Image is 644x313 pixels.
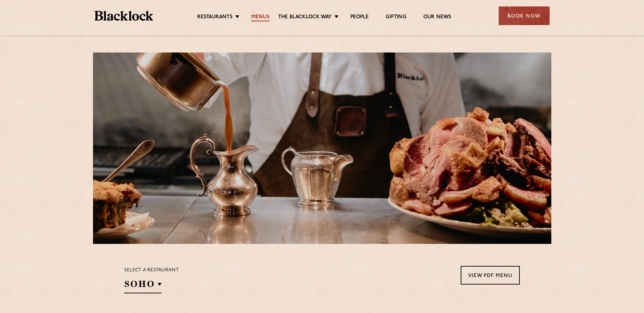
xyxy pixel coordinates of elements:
[278,14,332,21] a: The Blacklock Way
[95,11,153,21] img: BL_Textured_Logo-footer-cropped.svg
[461,266,520,285] a: View PDF Menu
[423,14,452,21] a: Our News
[251,14,270,21] a: Menus
[499,6,550,25] div: Book Now
[124,266,179,275] p: Select a restaurant
[350,14,369,21] a: People
[124,278,162,293] h2: SOHO
[197,14,233,21] a: Restaurants
[386,14,406,21] a: Gifting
